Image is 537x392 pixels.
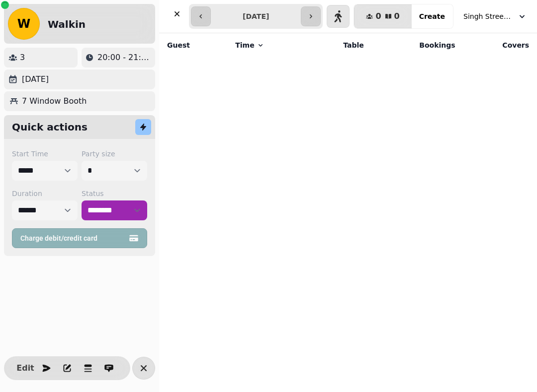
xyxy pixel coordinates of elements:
[411,4,453,28] button: Create
[375,12,381,20] span: 0
[48,17,86,31] h2: Walkin
[12,120,88,134] h2: Quick actions
[15,358,35,378] button: Edit
[12,228,147,248] button: Charge debit/credit card
[354,4,411,28] button: 00
[20,52,25,64] p: 3
[19,364,31,372] span: Edit
[463,11,513,21] span: Singh Street Bruntsfield
[22,73,49,85] p: [DATE]
[12,149,78,159] label: Start Time
[159,33,229,57] th: Guest
[394,12,400,20] span: 0
[461,33,535,57] th: Covers
[235,40,264,50] button: Time
[22,95,87,107] p: 7 Window Booth
[82,149,147,159] label: Party size
[17,18,30,30] span: W
[235,40,254,50] span: Time
[20,235,127,242] span: Charge debit/credit card
[97,52,151,64] p: 20:00 - 21:00
[457,7,533,25] button: Singh Street Bruntsfield
[419,13,445,20] span: Create
[308,33,370,57] th: Table
[12,189,78,198] label: Duration
[370,33,461,57] th: Bookings
[82,189,147,198] label: Status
